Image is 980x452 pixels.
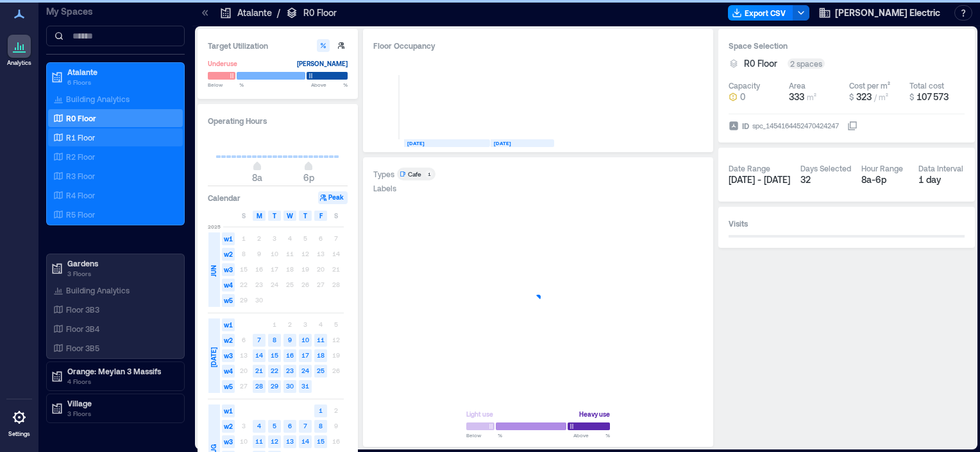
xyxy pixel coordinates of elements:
[67,398,175,408] p: Village
[66,304,99,315] p: Floor 3B3
[494,140,511,146] text: [DATE]
[237,6,272,19] p: Atalante
[222,365,235,378] span: w4
[257,336,261,343] text: 7
[255,437,263,445] text: 11
[317,437,325,445] text: 15
[373,39,703,52] div: Floor Occupancy
[318,191,348,204] button: Peak
[303,211,307,221] span: T
[208,191,241,204] h3: Calendar
[66,209,95,220] p: R5 Floor
[800,163,851,173] div: Days Selected
[847,121,857,131] button: IDspc_1454164452470424247
[744,57,777,70] span: R0 Floor
[288,336,292,343] text: 9
[208,57,237,70] div: Underuse
[407,140,425,146] text: [DATE]
[729,163,770,173] div: Date Range
[918,173,965,186] div: 1 day
[856,91,872,102] span: 323
[255,382,263,390] text: 28
[286,351,294,359] text: 16
[273,336,276,343] text: 8
[67,67,175,77] p: Atalante
[4,402,35,442] a: Settings
[729,174,790,185] span: [DATE] - [DATE]
[807,92,816,101] span: m²
[286,437,294,445] text: 13
[66,152,95,162] p: R2 Floor
[317,336,325,343] text: 11
[729,39,965,52] h3: Space Selection
[66,190,95,200] p: R4 Floor
[740,91,745,103] span: 0
[271,367,278,374] text: 22
[273,211,276,221] span: T
[334,211,338,221] span: S
[67,77,175,87] p: 6 Floors
[287,211,293,221] span: W
[849,92,854,101] span: $
[66,171,95,181] p: R3 Floor
[789,91,804,102] span: 333
[273,422,276,430] text: 5
[222,380,235,393] span: w5
[255,367,263,374] text: 21
[222,232,235,245] span: w1
[301,351,309,359] text: 17
[271,437,278,445] text: 12
[408,169,421,178] div: Cafe
[917,91,949,102] span: 107 573
[222,263,235,276] span: w3
[861,173,908,186] div: 8a - 6p
[301,437,309,445] text: 14
[208,81,244,89] span: Below %
[466,431,502,439] span: Below %
[303,6,337,19] p: R0 Floor
[67,376,175,387] p: 4 Floors
[222,404,235,417] span: w1
[66,285,130,295] p: Building Analytics
[242,211,246,221] span: S
[319,406,323,414] text: 1
[255,351,263,359] text: 14
[66,343,99,353] p: Floor 3B5
[286,382,294,390] text: 30
[222,248,235,261] span: w2
[67,258,175,268] p: Gardens
[918,163,963,173] div: Data Interval
[579,408,610,421] div: Heavy use
[288,422,292,430] text: 6
[46,5,185,18] p: My Spaces
[271,351,278,359] text: 15
[861,163,903,173] div: Hour Range
[425,170,433,178] div: 1
[909,80,944,91] div: Total cost
[301,367,309,374] text: 24
[208,223,221,230] span: 2025
[301,336,309,343] text: 10
[257,422,261,430] text: 4
[222,318,235,331] span: w1
[751,119,840,132] div: spc_1454164452470424247
[286,367,294,374] text: 23
[874,92,888,101] span: / m²
[66,94,130,104] p: Building Analytics
[319,211,323,221] span: F
[222,420,235,433] span: w2
[301,382,309,390] text: 31
[3,31,35,71] a: Analytics
[729,217,965,230] h3: Visits
[729,80,760,91] div: Capacity
[257,211,262,221] span: M
[222,435,235,448] span: w3
[373,183,396,193] div: Labels
[222,349,235,362] span: w3
[789,80,806,91] div: Area
[311,81,348,89] span: Above %
[742,119,749,132] span: ID
[277,6,280,19] p: /
[317,351,325,359] text: 18
[208,39,348,52] h3: Target Utilization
